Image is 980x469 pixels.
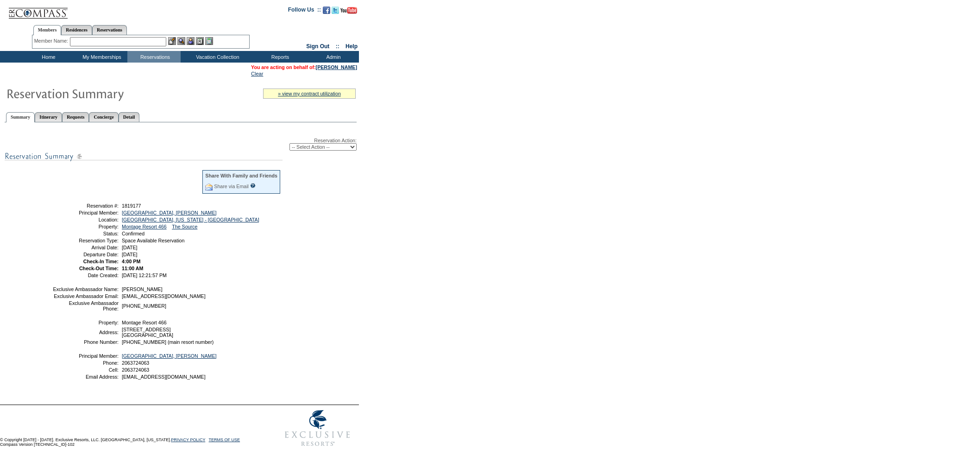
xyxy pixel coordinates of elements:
a: [GEOGRAPHIC_DATA], [PERSON_NAME] [122,210,216,215]
td: My Memberships [74,51,127,63]
span: 2063724063 [122,367,149,373]
a: Clear [251,71,263,76]
td: Location: [52,217,119,222]
a: Requests [62,112,89,122]
td: Arrival Date: [52,245,119,250]
a: » view my contract utilization [278,91,341,96]
img: Impersonate [187,37,195,45]
td: Reservation #: [52,203,119,209]
div: Reservation Action: [5,138,357,151]
img: Subscribe to our YouTube Channel [340,7,357,14]
a: [PERSON_NAME] [316,64,357,70]
span: You are acting on behalf of: [251,64,357,70]
td: Admin [306,51,359,63]
span: Confirmed [122,231,144,236]
td: Status: [52,231,119,236]
span: 2063724063 [122,360,149,366]
img: View [177,37,185,45]
td: Reports [252,51,306,63]
a: Members [33,25,62,35]
a: PRIVACY POLICY [171,437,205,442]
span: :: [336,43,339,50]
td: Email Address: [52,374,119,380]
a: TERMS OF USE [209,437,240,442]
td: Exclusive Ambassador Phone: [52,300,119,311]
td: Reservations [127,51,181,63]
span: [PERSON_NAME] [122,286,163,292]
a: Concierge [89,112,118,122]
span: 11:00 AM [122,266,143,271]
td: Date Created: [52,273,119,278]
a: Subscribe to our YouTube Channel [340,9,357,15]
img: Reservations [196,37,204,45]
img: Exclusive Resorts [276,405,359,451]
input: What is this? [250,183,256,188]
td: Departure Date: [52,252,119,257]
img: b_calculator.gif [205,37,213,45]
a: Detail [119,112,140,122]
img: Reservaton Summary [6,84,191,102]
a: Help [346,43,358,50]
td: Exclusive Ambassador Name: [52,286,119,292]
img: Become our fan on Facebook [323,6,330,14]
div: Member Name: [34,37,70,45]
a: Summary [6,112,35,122]
a: Residences [61,25,92,35]
td: Principal Member: [52,210,119,215]
span: Space Available Reservation [122,238,184,243]
td: Home [21,51,74,63]
span: [EMAIL_ADDRESS][DOMAIN_NAME] [122,293,206,299]
strong: Check-In Time: [83,259,119,264]
a: The Source [172,224,197,229]
img: subTtlResSummary.gif [5,151,283,162]
td: Property: [52,224,119,229]
td: Vacation Collection [181,51,252,63]
td: Phone: [52,360,119,366]
a: Itinerary [35,112,62,122]
span: Montage Resort 466 [122,320,167,325]
span: [DATE] 12:21:57 PM [122,273,167,278]
div: Share With Family and Friends [205,173,277,178]
span: [DATE] [122,245,138,250]
span: [EMAIL_ADDRESS][DOMAIN_NAME] [122,374,206,380]
td: Phone Number: [52,339,119,345]
span: [PHONE_NUMBER] [122,303,166,309]
img: b_edit.gif [168,37,176,45]
td: Exclusive Ambassador Email: [52,293,119,299]
a: Reservations [92,25,127,35]
td: Property: [52,320,119,325]
span: 4:00 PM [122,259,140,264]
a: Become our fan on Facebook [323,9,330,15]
td: Reservation Type: [52,238,119,243]
a: Montage Resort 466 [122,224,167,229]
strong: Check-Out Time: [79,266,119,271]
td: Address: [52,327,119,338]
span: [PHONE_NUMBER] (main resort number) [122,339,214,345]
a: [GEOGRAPHIC_DATA], [US_STATE] - [GEOGRAPHIC_DATA] [122,217,259,222]
a: [GEOGRAPHIC_DATA], [PERSON_NAME] [122,353,216,359]
td: Cell: [52,367,119,373]
span: 1819177 [122,203,141,209]
span: [STREET_ADDRESS] [GEOGRAPHIC_DATA] [122,327,173,338]
td: Principal Member: [52,353,119,359]
img: Follow us on Twitter [332,6,339,14]
a: Follow us on Twitter [332,9,339,15]
span: [DATE] [122,252,138,257]
td: Follow Us :: [288,6,321,17]
a: Share via Email [214,184,249,189]
a: Sign Out [306,43,329,50]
